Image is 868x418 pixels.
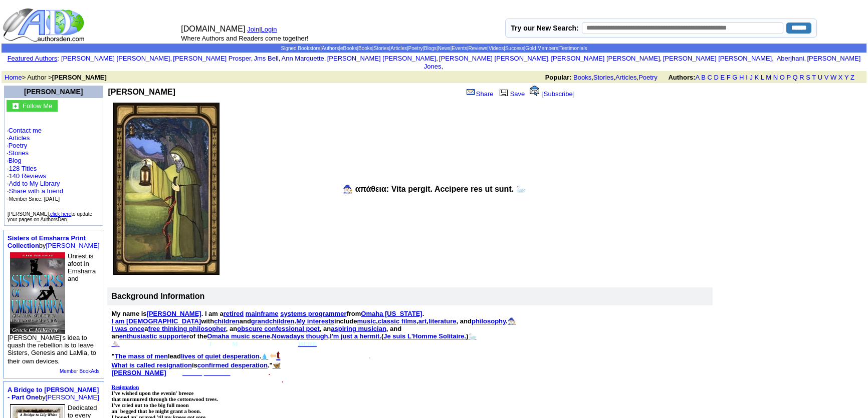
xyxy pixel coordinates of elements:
a: Share with a friend [9,187,63,195]
font: Where Authors and Readers come together! [181,35,308,42]
a: R [799,74,804,81]
a: Blogs [424,46,437,51]
a: enthusiastic supporter [119,332,189,340]
a: E [720,74,725,81]
b: Authors: [668,74,695,81]
a: Reviews [469,46,488,51]
span: . [282,376,284,384]
a: My interests [296,317,334,325]
a: Jms Bell [254,55,279,62]
img: share_page.gif [467,88,475,96]
b: . [268,369,270,376]
font: [ [542,90,544,98]
a: 🦋 [273,361,281,369]
font: · · · · · [7,127,101,203]
a: P [786,74,790,81]
font: des papillons [231,369,269,376]
a: Join [247,26,259,33]
a: mainframe [246,310,279,317]
a: Y [844,74,848,81]
span: is ." [112,361,281,369]
a: V [824,74,829,81]
a: Books [358,46,372,51]
a: G [732,74,737,81]
b: I've cried out to the big full moon [112,402,189,408]
a: Stories [9,149,29,157]
b: that murmured through the cottonwood trees. [112,396,218,402]
a: [PERSON_NAME] [PERSON_NAME] [551,55,660,62]
span: ⬅ [270,351,276,360]
a: M [766,74,771,81]
a: Success [505,46,524,51]
span: an of the . , ( ) [112,332,477,340]
a: [PERSON_NAME] [PERSON_NAME] [663,55,772,62]
a: S [806,74,810,81]
a: Books [573,74,591,81]
a: J [749,74,753,81]
a: X [838,74,843,81]
b: ESSAGES EVERYW [238,340,298,347]
a: [PERSON_NAME] [112,369,166,376]
a: F [727,74,731,81]
span: " lead . [112,352,281,360]
a: 🧙🏻‍♂️ [508,317,516,325]
a: grandchildren [251,317,295,325]
span: DDEN [212,340,231,347]
a: Omaha music scene [207,332,270,340]
font: i [172,56,173,62]
a: [PERSON_NAME] [147,310,201,317]
b: [PERSON_NAME] [52,74,107,81]
a: [PERSON_NAME] [46,393,99,401]
a: H [739,74,744,81]
a: Videos [489,46,504,51]
a: obscure confessional poet [237,325,320,332]
font: [PERSON_NAME], to update your pages on AuthorsDen. [8,211,92,222]
a: I [746,74,748,81]
a: T [812,74,816,81]
a: free thinking philosopher [148,325,226,332]
font: i [550,56,551,62]
font: > Author > [5,74,107,81]
a: [PERSON_NAME] [PERSON_NAME] [439,55,548,62]
a: music [357,317,376,325]
a: Home [5,74,22,81]
a: Je suis L'Homme Solitaire. [383,332,466,340]
img: 112038.jpg [113,103,220,275]
font: i [662,56,663,62]
a: [PERSON_NAME] [PERSON_NAME] [61,55,170,62]
a: A [696,74,700,81]
a: N [773,74,778,81]
a: 🐁 [112,340,120,347]
span: My name is . I am a from . [112,310,424,317]
img: logo_ad.gif [3,8,87,43]
span: his is what I've written about [280,352,368,360]
b: 🧙🏻‍♂️ απάθεια: Vita pergit. Accipere res ut sunt. 🦢 [343,185,526,193]
a: 💧 [261,353,268,359]
font: i [253,56,254,62]
a: click here [50,211,71,217]
a: Omaha [US_STATE] [361,310,422,317]
a: Gold Members [525,46,558,51]
b: Popular: [545,74,572,81]
a: Add to My Library [9,180,60,187]
a: Articles [390,46,407,51]
span: . [369,352,371,360]
a: [PERSON_NAME] [24,88,83,96]
a: children [214,317,240,325]
img: gc.jpg [13,103,19,109]
a: D [714,74,718,81]
label: Try our New Search: [511,24,578,32]
a: Follow Me [23,101,52,110]
a: classic films [378,317,416,325]
b: Background Information [112,292,205,300]
b: an' begged that he might grant a boon. [112,408,201,414]
b: I've wished upon the evenin' breeze [112,390,194,396]
a: [PERSON_NAME] Prosper [173,55,251,62]
a: Z [850,74,854,81]
a: HERE [298,340,317,347]
a: C [707,74,712,81]
a: [PERSON_NAME] Jones [424,55,861,70]
a: News [438,46,451,51]
a: 140 Reviews [9,172,46,180]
